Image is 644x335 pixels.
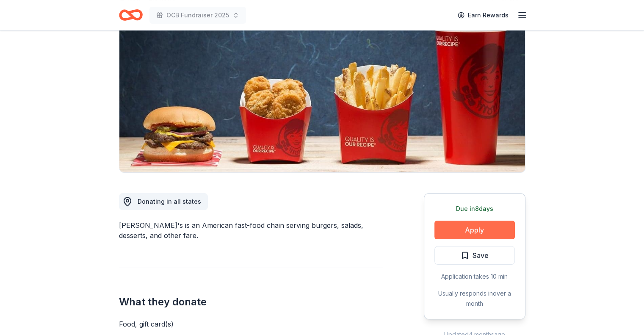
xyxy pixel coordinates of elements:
img: Image for Wendy's [119,11,525,172]
button: OCB Fundraiser 2025 [149,7,246,24]
a: Home [119,5,143,25]
a: Earn Rewards [453,8,514,23]
div: Food, gift card(s) [119,319,383,329]
button: Save [434,246,515,265]
div: [PERSON_NAME]'s is an American fast-food chain serving burgers, salads, desserts, and other fare. [119,220,383,241]
h2: What they donate [119,295,383,309]
div: Due in 8 days [434,204,515,214]
div: Usually responds in over a month [434,288,515,309]
span: OCB Fundraiser 2025 [166,10,229,20]
div: Application takes 10 min [434,271,515,282]
span: Save [473,250,489,261]
button: Apply [434,221,515,239]
span: Donating in all states [138,198,201,205]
